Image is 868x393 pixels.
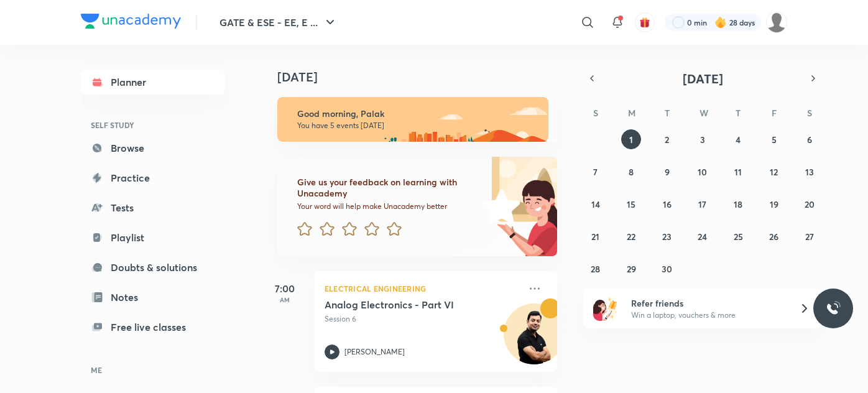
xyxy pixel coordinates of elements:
abbr: September 15, 2025 [627,198,635,210]
abbr: September 16, 2025 [663,198,672,210]
img: ttu [826,301,841,316]
abbr: September 4, 2025 [736,134,741,146]
abbr: September 21, 2025 [591,231,599,243]
abbr: September 9, 2025 [665,166,670,178]
abbr: September 27, 2025 [805,231,814,243]
abbr: September 17, 2025 [698,198,706,210]
abbr: Wednesday [699,107,708,119]
button: September 21, 2025 [586,226,606,246]
abbr: September 30, 2025 [662,263,672,275]
button: September 28, 2025 [586,259,606,279]
abbr: Friday [772,107,777,119]
h6: Refer friends [631,297,784,310]
abbr: September 5, 2025 [772,134,777,146]
button: September 15, 2025 [621,194,641,214]
abbr: September 23, 2025 [662,231,672,243]
button: avatar [635,12,655,32]
img: Palak Tiwari [766,12,787,33]
button: September 12, 2025 [764,162,784,182]
button: September 20, 2025 [800,194,820,214]
abbr: Thursday [736,107,741,119]
button: September 14, 2025 [586,194,606,214]
button: September 7, 2025 [586,162,606,182]
a: Doubts & solutions [81,255,225,280]
button: September 19, 2025 [764,194,784,214]
abbr: September 11, 2025 [734,166,742,178]
h6: Give us your feedback on learning with Unacademy [297,177,479,199]
abbr: September 13, 2025 [805,166,814,178]
h5: 7:00 [260,281,310,296]
button: September 23, 2025 [657,226,677,246]
abbr: September 20, 2025 [805,198,815,210]
button: September 5, 2025 [764,129,784,149]
abbr: September 3, 2025 [700,134,705,146]
button: September 25, 2025 [728,226,748,246]
a: Browse [81,136,225,160]
abbr: September 7, 2025 [593,166,598,178]
abbr: September 1, 2025 [629,134,633,146]
abbr: September 26, 2025 [769,231,778,243]
abbr: September 12, 2025 [770,166,778,178]
abbr: Tuesday [665,107,670,119]
button: September 16, 2025 [657,194,677,214]
abbr: September 6, 2025 [807,134,812,146]
abbr: Sunday [593,107,598,119]
button: GATE & ESE - EE, E ... [212,10,345,35]
abbr: September 22, 2025 [627,231,635,243]
img: Company Logo [81,14,181,29]
h6: Good morning, Palak [297,108,537,119]
button: September 24, 2025 [693,226,713,246]
abbr: Saturday [807,107,812,119]
h6: ME [81,359,225,381]
abbr: September 8, 2025 [629,166,634,178]
button: September 9, 2025 [657,162,677,182]
button: September 13, 2025 [800,162,820,182]
a: Tests [81,195,225,220]
button: September 18, 2025 [728,194,748,214]
a: Planner [81,70,225,95]
button: September 6, 2025 [800,129,820,149]
img: referral [593,296,618,321]
p: You have 5 events [DATE] [297,121,537,131]
button: [DATE] [601,70,805,87]
button: September 22, 2025 [621,226,641,246]
abbr: September 24, 2025 [698,231,707,243]
button: September 8, 2025 [621,162,641,182]
h6: SELF STUDY [81,114,225,136]
img: Avatar [504,310,564,370]
p: AM [260,296,310,303]
button: September 3, 2025 [693,129,713,149]
img: streak [714,16,727,29]
button: September 27, 2025 [800,226,820,246]
p: [PERSON_NAME] [344,346,405,358]
abbr: September 14, 2025 [591,198,600,210]
span: [DATE] [683,70,723,87]
a: Playlist [81,225,225,250]
h4: [DATE] [277,70,570,85]
button: September 2, 2025 [657,129,677,149]
img: avatar [639,17,650,28]
a: Notes [81,285,225,310]
p: Your word will help make Unacademy better [297,201,479,211]
p: Electrical Engineering [325,281,520,296]
a: Practice [81,165,225,190]
abbr: September 18, 2025 [734,198,742,210]
p: Win a laptop, vouchers & more [631,310,784,321]
button: September 4, 2025 [728,129,748,149]
abbr: September 10, 2025 [698,166,707,178]
img: feedback_image [441,157,557,256]
button: September 10, 2025 [693,162,713,182]
abbr: September 29, 2025 [627,263,636,275]
a: Free live classes [81,315,225,340]
button: September 26, 2025 [764,226,784,246]
button: September 29, 2025 [621,259,641,279]
h5: Analog Electronics - Part VI [325,298,479,311]
a: Company Logo [81,14,181,32]
img: morning [277,97,548,142]
abbr: September 25, 2025 [734,231,743,243]
abbr: September 2, 2025 [665,134,669,146]
p: Session 6 [325,313,520,325]
button: September 1, 2025 [621,129,641,149]
button: September 30, 2025 [657,259,677,279]
button: September 11, 2025 [728,162,748,182]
